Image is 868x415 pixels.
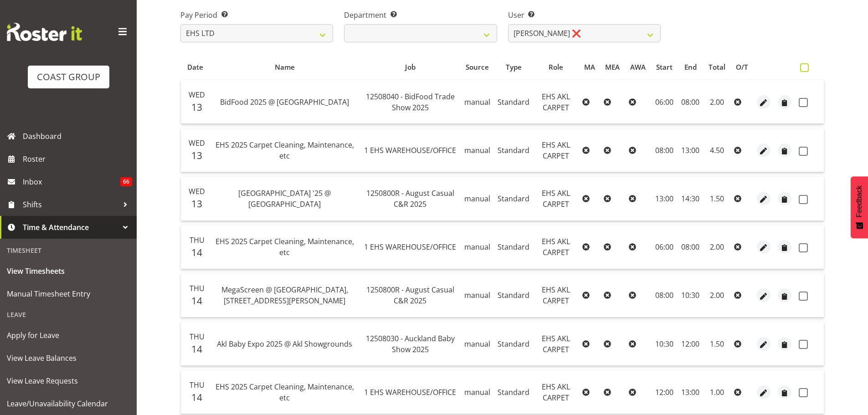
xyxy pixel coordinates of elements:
[7,23,82,41] img: Rosterit website logo
[736,62,748,72] span: O/T
[703,274,730,318] td: 2.00
[238,188,331,209] span: [GEOGRAPHIC_DATA] '25 @ [GEOGRAPHIC_DATA]
[2,305,134,324] div: Leave
[605,62,620,72] span: MEA
[678,225,703,269] td: 08:00
[191,149,202,162] span: 13
[366,333,455,354] span: 12508030 - Auckland Baby Show 2025
[7,374,130,388] span: View Leave Requests
[542,188,570,209] span: EHS AKL CARPET
[678,370,703,414] td: 13:00
[366,285,454,306] span: 1250800R - August Casual C&R 2025
[851,176,868,238] button: Feedback - Show survey
[23,198,118,211] span: Shifts
[2,392,134,415] a: Leave/Unavailability Calendar
[542,236,570,257] span: EHS AKL CARPET
[542,92,570,113] span: EHS AKL CARPET
[703,370,730,414] td: 1.00
[2,324,134,347] a: Apply for Leave
[120,177,132,186] span: 66
[494,80,533,124] td: Standard
[191,294,202,307] span: 14
[855,185,863,217] span: Feedback
[366,188,454,209] span: 1250800R - August Casual C&R 2025
[494,177,533,220] td: Standard
[187,62,203,72] span: Date
[703,128,730,172] td: 4.50
[651,177,678,220] td: 13:00
[651,322,678,366] td: 10:30
[191,391,202,404] span: 14
[678,177,703,220] td: 14:30
[191,197,202,210] span: 13
[180,10,333,20] label: Pay Period
[464,194,490,204] span: manual
[191,343,202,355] span: 14
[364,145,456,155] span: 1 EHS WAREHOUSE/OFFICE
[2,241,134,260] div: Timesheet
[7,351,130,365] span: View Leave Balances
[651,225,678,269] td: 06:00
[344,10,497,20] label: Department
[191,101,202,113] span: 13
[542,285,570,306] span: EHS AKL CARPET
[7,287,130,301] span: Manual Timesheet Entry
[542,333,570,354] span: EHS AKL CARPET
[220,97,349,107] span: BidFood 2025 @ [GEOGRAPHIC_DATA]
[217,339,352,349] span: Akl Baby Expo 2025 @ Akl Showgrounds
[464,97,490,107] span: manual
[494,322,533,366] td: Standard
[678,322,703,366] td: 12:00
[190,235,205,245] span: Thu
[216,382,354,403] span: EHS 2025 Carpet Cleaning, Maintenance, etc
[678,128,703,172] td: 13:00
[364,242,456,252] span: 1 EHS WAREHOUSE/OFFICE
[190,380,205,390] span: Thu
[216,140,354,161] span: EHS 2025 Carpet Cleaning, Maintenance, etc
[630,62,646,72] span: AWA
[703,322,730,366] td: 1.50
[216,236,354,257] span: EHS 2025 Carpet Cleaning, Maintenance, etc
[464,242,490,252] span: manual
[2,369,134,392] a: View Leave Requests
[494,370,533,414] td: Standard
[709,62,725,72] span: Total
[506,62,522,72] span: Type
[464,387,490,397] span: manual
[2,347,134,369] a: View Leave Balances
[190,283,205,293] span: Thu
[651,370,678,414] td: 12:00
[651,128,678,172] td: 08:00
[405,62,416,72] span: Job
[23,152,132,166] span: Roster
[191,246,202,259] span: 14
[364,387,456,397] span: 1 EHS WAREHOUSE/OFFICE
[678,274,703,318] td: 10:30
[703,80,730,124] td: 2.00
[7,328,130,342] span: Apply for Leave
[464,339,490,349] span: manual
[494,274,533,318] td: Standard
[221,285,348,306] span: MegaScreen @ [GEOGRAPHIC_DATA], [STREET_ADDRESS][PERSON_NAME]
[366,92,455,113] span: 12508040 - BidFood Trade Show 2025
[678,80,703,124] td: 08:00
[464,145,490,155] span: manual
[684,62,697,72] span: End
[508,10,661,20] label: User
[189,90,205,100] span: Wed
[549,62,563,72] span: Role
[23,175,120,189] span: Inbox
[656,62,673,72] span: Start
[542,382,570,403] span: EHS AKL CARPET
[2,260,134,282] a: View Timesheets
[275,62,295,72] span: Name
[189,138,205,148] span: Wed
[7,397,130,410] span: Leave/Unavailability Calendar
[651,274,678,318] td: 08:00
[651,80,678,124] td: 06:00
[584,62,595,72] span: MA
[7,264,130,278] span: View Timesheets
[37,70,100,84] div: COAST GROUP
[542,140,570,161] span: EHS AKL CARPET
[23,129,132,143] span: Dashboard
